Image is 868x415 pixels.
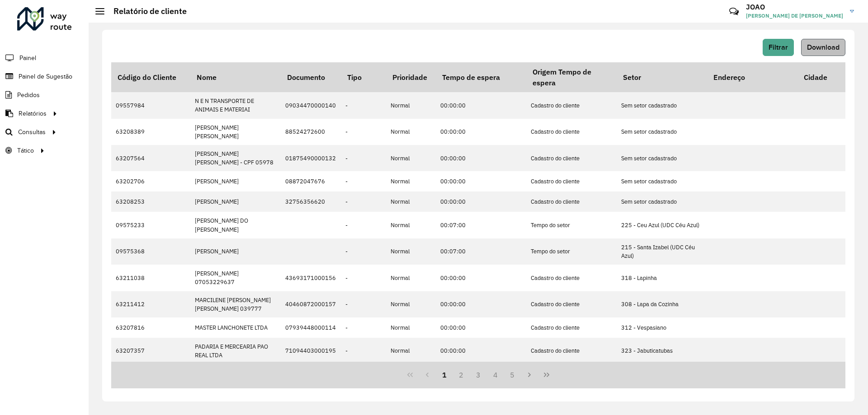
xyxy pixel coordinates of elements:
td: - [341,317,386,338]
td: - [341,171,386,191]
td: 00:07:00 [436,212,526,238]
td: 00:00:00 [436,145,526,171]
td: 00:00:00 [436,291,526,317]
td: MARCILENE [PERSON_NAME] [PERSON_NAME] 039777 [190,291,281,317]
button: 2 [453,366,470,383]
span: Tático [17,146,34,155]
th: Código do Cliente [111,62,190,92]
td: Sem setor cadastrado [617,145,707,171]
td: Normal [386,92,436,118]
th: Nome [190,62,281,92]
td: Cadastro do cliente [526,265,617,291]
td: 215 - Santa Izabel (UDC Céu Azul) [617,238,707,265]
td: 07939448000114 [281,317,341,338]
td: - [341,291,386,317]
button: 5 [504,366,521,383]
td: 318 - Lapinha [617,265,707,291]
td: [PERSON_NAME] [190,191,281,212]
span: Download [807,43,840,51]
td: 308 - Lapa da Cozinha [617,291,707,317]
span: Painel [19,53,36,63]
td: 09575368 [111,238,190,265]
td: [PERSON_NAME] [PERSON_NAME] - CPF 05978 [190,145,281,171]
button: Next Page [521,366,538,383]
td: Normal [386,171,436,191]
td: Normal [386,291,436,317]
td: - [341,191,386,212]
td: 43693171000156 [281,265,341,291]
td: 88524272600 [281,119,341,145]
td: 312 - Vespasiano [617,317,707,338]
td: 323 - Jabuticatubas [617,338,707,364]
td: 225 - Ceu Azul (UDC Céu Azul) [617,212,707,238]
td: Sem setor cadastrado [617,191,707,212]
td: 63202706 [111,171,190,191]
td: 63207564 [111,145,190,171]
th: Tipo [341,62,386,92]
td: [PERSON_NAME] [PERSON_NAME] [190,119,281,145]
td: - [341,338,386,364]
td: 63207357 [111,338,190,364]
td: Tempo do setor [526,238,617,265]
td: PADARIA E MERCEARIA PAO REAL LTDA [190,338,281,364]
td: 00:00:00 [436,119,526,145]
td: 32756356620 [281,191,341,212]
td: Normal [386,338,436,364]
td: 63208389 [111,119,190,145]
td: [PERSON_NAME] [190,238,281,265]
td: 00:00:00 [436,191,526,212]
td: Normal [386,317,436,338]
th: Setor [617,62,707,92]
td: 00:00:00 [436,171,526,191]
td: Sem setor cadastrado [617,92,707,118]
span: Consultas [18,127,46,137]
td: 63208253 [111,191,190,212]
td: - [341,145,386,171]
td: 63211412 [111,291,190,317]
th: Origem Tempo de espera [526,62,617,92]
td: 08872047676 [281,171,341,191]
td: 40460872000157 [281,291,341,317]
td: 00:00:00 [436,317,526,338]
td: 00:00:00 [436,338,526,364]
button: 3 [470,366,487,383]
td: 09034470000140 [281,92,341,118]
td: Cadastro do cliente [526,317,617,338]
button: Filtrar [763,39,794,56]
span: Relatórios [19,109,47,118]
button: 4 [487,366,504,383]
td: [PERSON_NAME] [190,171,281,191]
td: - [341,265,386,291]
td: 63207816 [111,317,190,338]
td: 01875490000132 [281,145,341,171]
td: Normal [386,265,436,291]
span: [PERSON_NAME] DE [PERSON_NAME] [746,12,843,20]
td: Cadastro do cliente [526,338,617,364]
td: - [341,238,386,265]
td: Sem setor cadastrado [617,119,707,145]
td: Normal [386,212,436,238]
td: Cadastro do cliente [526,145,617,171]
td: Normal [386,119,436,145]
th: Tempo de espera [436,62,526,92]
td: 63211038 [111,265,190,291]
td: Cadastro do cliente [526,191,617,212]
td: N E N TRANSPORTE DE ANIMAIS E MATERIAI [190,92,281,118]
td: - [341,212,386,238]
td: 00:00:00 [436,92,526,118]
button: Last Page [538,366,555,383]
td: Normal [386,238,436,265]
button: 1 [436,366,453,383]
td: Normal [386,191,436,212]
td: Normal [386,145,436,171]
td: 00:00:00 [436,265,526,291]
td: Sem setor cadastrado [617,171,707,191]
span: Filtrar [769,43,788,51]
span: Painel de Sugestão [19,72,72,81]
th: Prioridade [386,62,436,92]
h3: JOAO [746,3,843,11]
td: Cadastro do cliente [526,171,617,191]
span: Pedidos [17,90,40,100]
td: - [341,119,386,145]
td: [PERSON_NAME] 07053229637 [190,265,281,291]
